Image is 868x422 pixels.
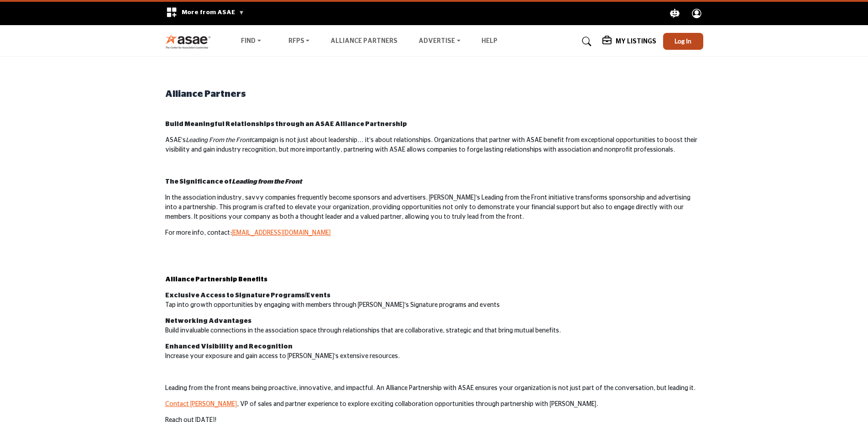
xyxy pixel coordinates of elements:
span: More from ASAE [182,9,244,16]
h5: My Listings [616,37,656,46]
div: More from ASAE [160,2,250,25]
strong: The Significance of [165,179,302,185]
a: Help [481,38,497,44]
strong: Networking Advantages [165,318,251,324]
p: ASAE’s campaign is not just about leadership… it’s about relationships. Organizations that partne... [165,136,703,155]
img: Site Logo [165,34,216,49]
p: Build invaluable connections in the association space through relationships that are collaborativ... [165,316,703,336]
p: , VP of sales and partner experience to explore exciting collaboration opportunities through part... [165,400,703,409]
button: Log In [663,33,703,50]
a: RFPs [282,35,316,48]
a: Find [235,35,267,48]
p: In the association industry, savvy companies frequently become sponsors and advertisers. [PERSON_... [165,193,703,222]
a: Alliance Partners [330,38,397,44]
a: Advertise [412,35,467,48]
a: [EMAIL_ADDRESS][DOMAIN_NAME] [232,230,331,236]
div: My Listings [602,36,656,47]
p: For more info, contact: [165,228,703,238]
strong: Build Meaningful Relationships through an ASAE Alliance Partnership [165,121,407,127]
em: Leading From the Front [186,137,251,143]
p: Leading from the front means being proactive, innovative, and impactful. An Alliance Partnership ... [165,384,703,393]
a: Search [573,34,597,49]
strong: Enhanced Visibility and Recognition [165,343,293,350]
strong: Exclusive Access to Signature Programs/Events [165,292,331,299]
p: Increase your exposure and gain access to [PERSON_NAME]’s extensive resources. [165,342,703,361]
em: Leading from the Front [232,179,302,185]
h2: Alliance Partnership Benefits [165,275,703,285]
h2: Alliance Partners [165,87,703,101]
a: Contact [PERSON_NAME] [165,401,237,407]
span: Log In [675,37,691,45]
p: Tap into growth opportunities by engaging with members through [PERSON_NAME]’s Signature programs... [165,291,703,310]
